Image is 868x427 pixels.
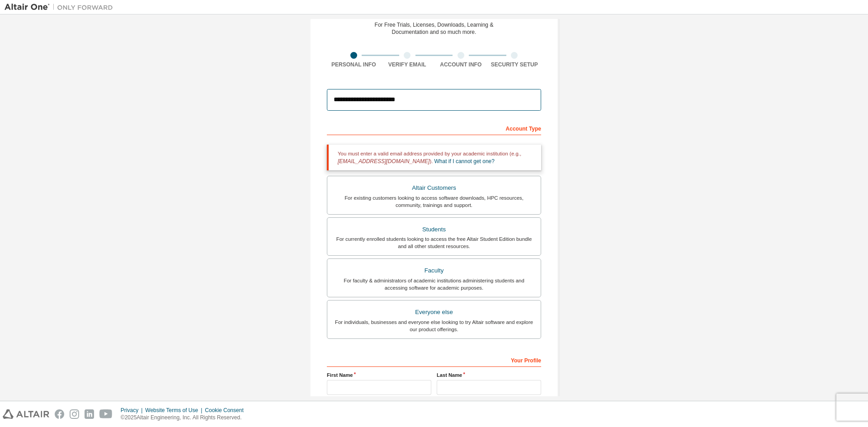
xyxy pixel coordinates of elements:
[333,194,535,209] div: For existing customers looking to access software downloads, HPC resources, community, trainings ...
[85,409,94,419] img: linkedin.svg
[488,61,542,68] div: Security Setup
[327,121,541,135] div: Account Type
[338,158,429,164] span: [EMAIL_ADDRESS][DOMAIN_NAME]
[434,158,495,164] a: What if I cannot get one?
[381,61,434,68] div: Verify Email
[333,306,535,319] div: Everyone else
[145,407,205,414] div: Website Terms of Use
[333,277,535,291] div: For faculty & administrators of academic institutions administering students and accessing softwa...
[99,409,113,419] img: youtube.svg
[205,407,249,414] div: Cookie Consent
[333,319,535,333] div: For individuals, businesses and everyone else looking to try Altair software and explore our prod...
[437,371,541,379] label: Last Name
[70,409,79,419] img: instagram.svg
[121,414,249,422] p: © 2025 Altair Engineering, Inc. All Rights Reserved.
[327,371,431,379] label: First Name
[333,235,535,250] div: For currently enrolled students looking to access the free Altair Student Edition bundle and all ...
[5,3,118,12] img: Altair One
[55,409,64,419] img: facebook.svg
[375,21,494,36] div: For Free Trials, Licenses, Downloads, Learning & Documentation and so much more.
[327,352,541,367] div: Your Profile
[333,182,535,194] div: Altair Customers
[327,145,541,170] div: You must enter a valid email address provided by your academic institution (e.g., ).
[434,61,488,68] div: Account Info
[327,61,381,68] div: Personal Info
[121,407,145,414] div: Privacy
[333,264,535,277] div: Faculty
[333,223,535,236] div: Students
[3,409,49,419] img: altair_logo.svg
